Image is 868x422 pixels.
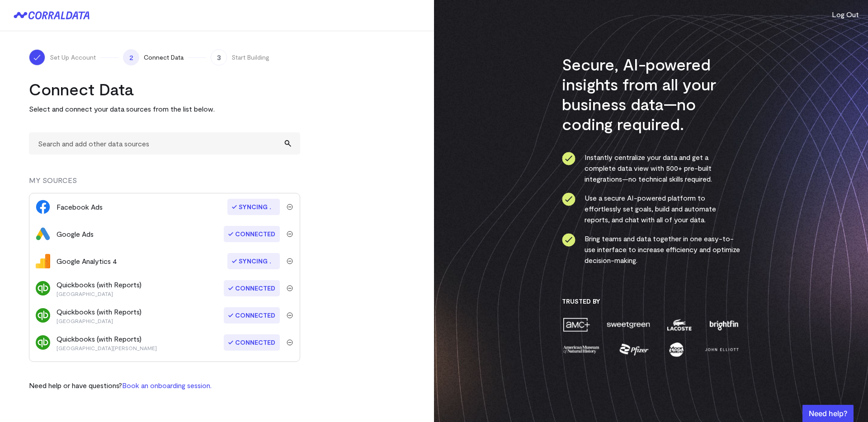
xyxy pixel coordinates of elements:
[287,231,293,237] img: trash-40e54a27.svg
[57,306,142,324] div: Quickbooks (with Reports)
[50,53,96,62] span: Set Up Account
[562,233,576,247] img: ico-check-circle-4b19435c.svg
[287,312,293,319] img: trash-40e54a27.svg
[57,290,142,297] p: [GEOGRAPHIC_DATA]
[57,229,94,239] div: Google Ads
[562,54,741,134] h3: Secure, AI-powered insights from all your business data—no coding required.
[667,342,685,357] img: moon-juice-c312e729.png
[562,233,741,266] li: Bring teams and data together in one easy-to-use interface to increase efficiency and optimize de...
[562,152,576,165] img: ico-check-circle-4b19435c.svg
[29,132,300,155] input: Search and add other data sources
[287,258,293,264] img: trash-40e54a27.svg
[562,152,741,184] li: Instantly centralize your data and get a complete data view with 500+ pre-built integrations—no t...
[57,256,117,267] div: Google Analytics 4
[57,344,157,352] p: [GEOGRAPHIC_DATA][PERSON_NAME]
[211,49,227,66] span: 3
[36,281,50,295] img: quickbooks-67797952.svg
[224,226,280,242] span: Connected
[231,53,269,62] span: Start Building
[287,204,293,210] img: trash-40e54a27.svg
[562,192,741,225] li: Use a secure AI-powered platform to effortlessly set goals, build and automate reports, and chat ...
[287,339,293,346] img: trash-40e54a27.svg
[29,175,300,193] div: MY SOURCES
[562,297,741,305] h3: Trusted By
[227,253,280,269] span: Syncing
[703,342,740,357] img: john-elliott-25751c40.png
[122,381,212,389] a: Book an onboarding session.
[36,308,50,323] img: quickbooks-67797952.svg
[144,53,184,62] span: Connect Data
[57,317,142,324] p: [GEOGRAPHIC_DATA]
[224,334,280,351] span: Connected
[708,317,740,333] img: brightfin-a251e171.png
[33,53,42,62] img: ico-check-white-5ff98cb1.svg
[666,317,693,333] img: lacoste-7a6b0538.png
[123,49,139,66] span: 2
[36,200,50,214] img: facebook_ads-56946ca1.svg
[36,335,50,350] img: quickbooks-67797952.svg
[57,333,157,352] div: Quickbooks (with Reports)
[224,280,280,296] span: Connected
[606,317,651,333] img: sweetgreen-1d1fb32c.png
[29,103,300,114] p: Select and connect your data sources from the list below.
[57,279,142,297] div: Quickbooks (with Reports)
[562,342,601,357] img: amnh-5afada46.png
[57,202,103,212] div: Facebook Ads
[287,285,293,291] img: trash-40e54a27.svg
[562,192,576,206] img: ico-check-circle-4b19435c.svg
[36,254,50,268] img: google_analytics_4-4ee20295.svg
[227,199,280,215] span: Syncing
[618,342,650,357] img: pfizer-e137f5fc.png
[832,9,859,20] button: Log Out
[562,317,591,333] img: amc-0b11a8f1.png
[224,307,280,324] span: Connected
[36,227,50,241] img: google_ads-c8121f33.png
[29,380,212,391] p: Need help or have questions?
[29,79,300,99] h2: Connect Data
